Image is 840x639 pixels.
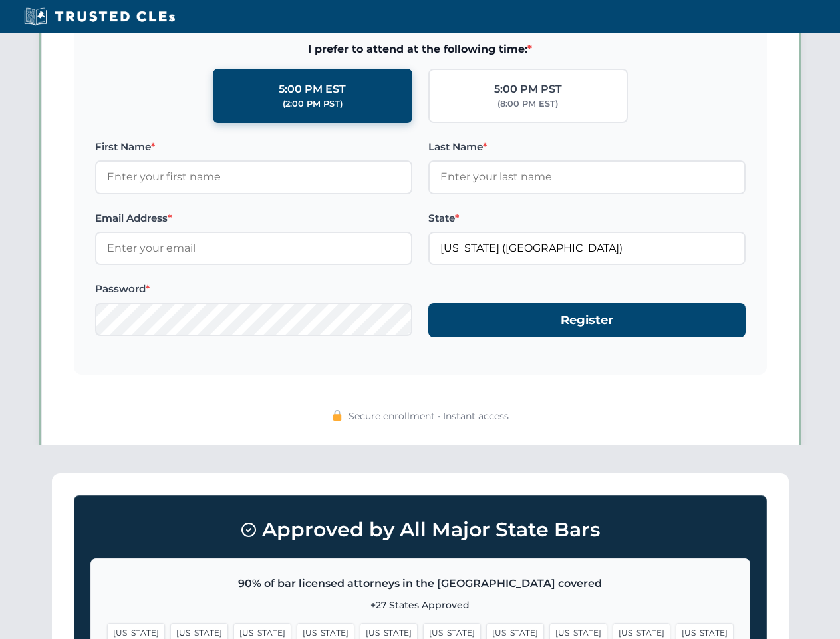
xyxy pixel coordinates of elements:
[95,139,412,155] label: First Name
[428,139,746,155] label: Last Name
[349,409,509,423] span: Secure enrollment • Instant access
[107,575,734,592] p: 90% of bar licensed attorneys in the [GEOGRAPHIC_DATA] covered
[95,281,412,297] label: Password
[332,410,343,421] img: 🔒
[428,232,746,265] input: Georgia (GA)
[90,512,750,548] h3: Approved by All Major State Bars
[279,81,346,98] div: 5:00 PM EST
[494,81,562,98] div: 5:00 PM PST
[497,97,558,110] div: (8:00 PM EST)
[107,598,734,612] p: +27 States Approved
[283,97,343,110] div: (2:00 PM PST)
[95,160,412,194] input: Enter your first name
[428,160,746,194] input: Enter your last name
[95,41,746,58] span: I prefer to attend at the following time:
[428,210,746,226] label: State
[428,303,746,338] button: Register
[95,232,412,265] input: Enter your email
[20,7,179,27] img: Trusted CLEs
[95,210,412,226] label: Email Address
